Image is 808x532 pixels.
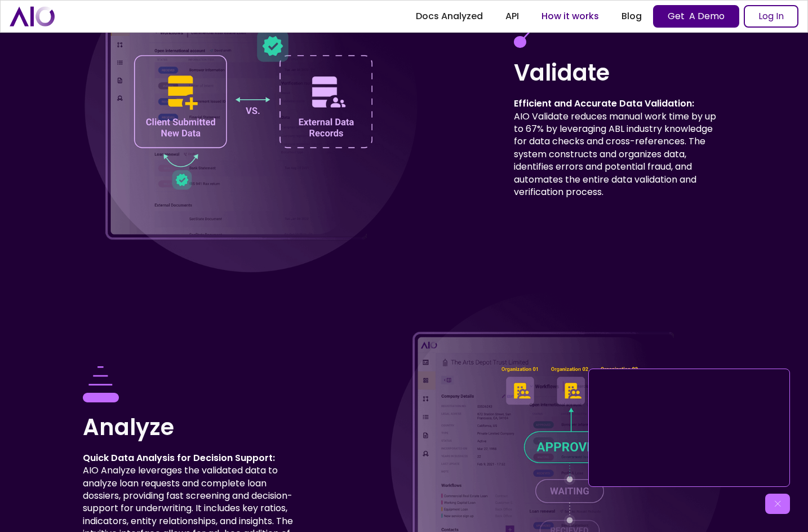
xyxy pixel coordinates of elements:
a: Get A Demo [653,5,739,28]
strong: Quick Data Analysis for Decision Support: [83,451,275,464]
a: Docs Analyzed [405,6,494,26]
a: home [10,6,55,26]
a: Blog [610,6,653,26]
iframe: AIO - powering financial decision making [593,374,785,482]
p: AIO Validate reduces manual work time by up to 67% by leveraging ABL industry knowledge for data ... [514,97,725,198]
a: API [494,6,530,26]
a: Log In [744,5,798,28]
strong: Efficient and Accurate Data Validation: [514,97,694,110]
h2: Analyze [83,411,294,443]
a: How it works [530,6,610,26]
h2: Validate [514,57,725,88]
